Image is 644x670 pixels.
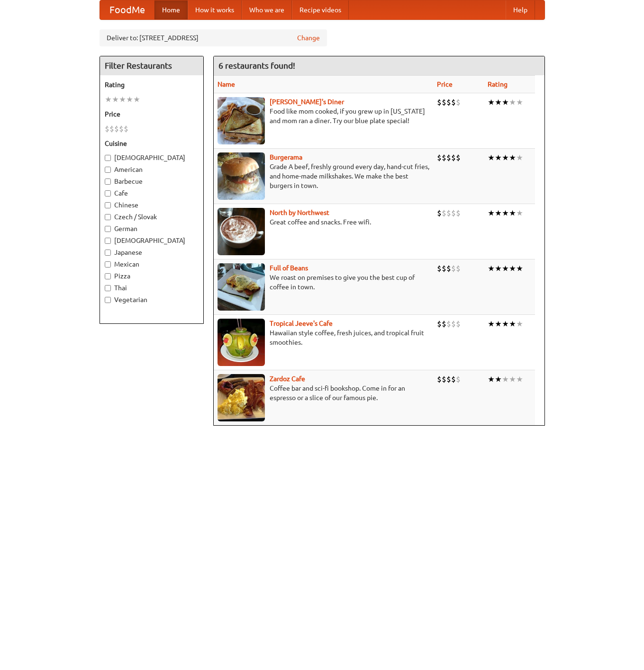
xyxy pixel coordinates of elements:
[495,263,502,274] li: ★
[126,94,133,105] li: ★
[105,248,199,257] label: Japanese
[218,107,429,125] p: Food like mom cooked, if you grew up in [US_STATE] and mom ran a diner. Try our blue plate special!
[502,152,509,163] li: ★
[446,97,451,107] li: $
[105,226,111,232] input: German
[105,124,109,134] li: $
[442,319,446,329] li: $
[437,319,442,329] li: $
[105,202,111,208] input: Chinese
[442,263,446,274] li: $
[270,375,305,383] a: Zardoz Cafe
[119,94,126,105] li: ★
[451,263,456,274] li: $
[297,33,320,43] a: Change
[218,374,265,421] img: zardoz.jpg
[456,374,461,384] li: $
[437,97,442,107] li: $
[292,0,349,19] a: Recipe videos
[218,384,429,402] p: Coffee bar and sci-fi bookshop. Come in for an espresso or a slice of our famous pie.
[488,263,495,274] li: ★
[437,374,442,384] li: $
[509,263,516,274] li: ★
[270,209,329,216] b: North by Northwest
[502,208,509,218] li: ★
[488,208,495,218] li: ★
[516,319,523,329] li: ★
[446,263,451,274] li: $
[105,190,111,197] input: Cafe
[105,153,199,162] label: [DEMOGRAPHIC_DATA]
[124,124,128,134] li: $
[100,56,203,75] h4: Filter Restaurants
[456,319,461,329] li: $
[442,374,446,384] li: $
[502,319,509,329] li: ★
[109,124,114,134] li: $
[270,98,344,106] b: [PERSON_NAME]'s Diner
[105,285,111,291] input: Thai
[105,295,199,304] label: Vegetarian
[502,97,509,107] li: ★
[100,0,154,19] a: FoodMe
[516,374,523,384] li: ★
[100,29,327,46] div: Deliver to: [STREET_ADDRESS]
[133,94,140,105] li: ★
[488,374,495,384] li: ★
[488,319,495,329] li: ★
[270,320,333,327] a: Tropical Jeeve's Cafe
[437,208,442,218] li: $
[218,328,429,347] p: Hawaiian style coffee, fresh juices, and tropical fruit smoothies.
[451,97,456,107] li: $
[105,80,199,89] h5: Rating
[188,0,242,19] a: How it works
[446,319,451,329] li: $
[105,177,199,186] label: Barbecue
[218,162,429,190] p: Grade A beef, freshly ground every day, hand-cut fries, and home-made milkshakes. We make the bes...
[105,283,199,293] label: Thai
[495,374,502,384] li: ★
[509,97,516,107] li: ★
[105,214,111,220] input: Czech / Slovak
[218,273,429,292] p: We roast on premises to give you the best cup of coffee in town.
[218,319,265,366] img: jeeves.jpg
[119,124,124,134] li: $
[105,259,199,269] label: Mexican
[105,109,199,119] h5: Price
[218,97,265,144] img: sallys.jpg
[105,139,199,148] h5: Cuisine
[105,188,199,198] label: Cafe
[218,152,265,200] img: burgerama.jpg
[442,152,446,163] li: $
[105,212,199,222] label: Czech / Slovak
[516,152,523,163] li: ★
[270,264,308,272] a: Full of Beans
[451,152,456,163] li: $
[456,97,461,107] li: $
[502,374,509,384] li: ★
[456,152,461,163] li: $
[154,0,188,19] a: Home
[105,271,199,281] label: Pizza
[105,261,111,268] input: Mexican
[488,97,495,107] li: ★
[502,263,509,274] li: ★
[218,217,429,227] p: Great coffee and snacks. Free wifi.
[270,153,302,161] a: Burgerama
[105,238,111,244] input: [DEMOGRAPHIC_DATA]
[509,374,516,384] li: ★
[516,208,523,218] li: ★
[456,208,461,218] li: $
[218,80,235,88] a: Name
[506,0,535,19] a: Help
[112,94,119,105] li: ★
[242,0,292,19] a: Who we are
[105,297,111,303] input: Vegetarian
[488,80,508,88] a: Rating
[105,273,111,279] input: Pizza
[509,319,516,329] li: ★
